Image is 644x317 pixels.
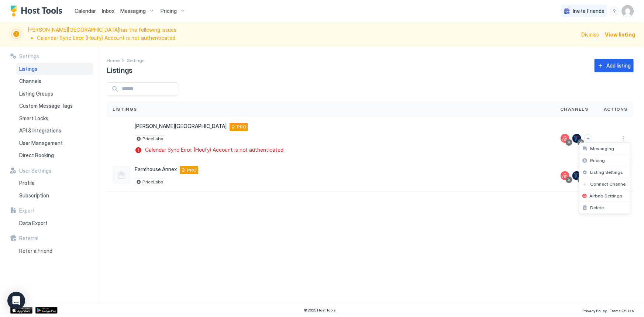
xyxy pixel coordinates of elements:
span: Messaging [590,146,614,151]
span: Delete [590,205,604,210]
span: Listing Settings [590,169,623,175]
span: Connect Channel [590,181,627,187]
span: Pricing [590,158,605,163]
div: Open Intercom Messenger [7,292,25,310]
span: Airbnb Settings [590,193,623,199]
